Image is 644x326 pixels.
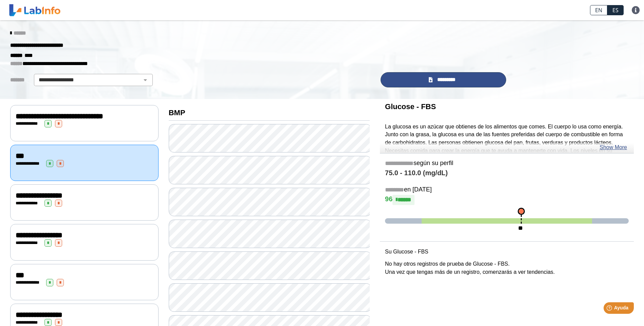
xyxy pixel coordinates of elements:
[607,5,624,15] a: ES
[385,260,629,276] p: No hay otros registros de prueba de Glucose - FBS. Una vez que tengas más de un registro, comenza...
[584,300,637,319] iframe: Help widget launcher
[590,5,607,15] a: EN
[385,123,629,171] p: La glucosa es un azúcar que obtienes de los alimentos que comes. El cuerpo lo usa como energía. J...
[385,186,629,194] h5: en [DATE]
[385,169,629,177] h4: 75.0 - 110.0 (mg/dL)
[169,108,185,117] b: BMP
[385,160,629,167] h5: según su perfil
[385,102,436,111] b: Glucose - FBS
[385,195,629,205] h4: 96
[600,143,627,151] a: Show More
[385,248,629,256] p: Su Glucose - FBS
